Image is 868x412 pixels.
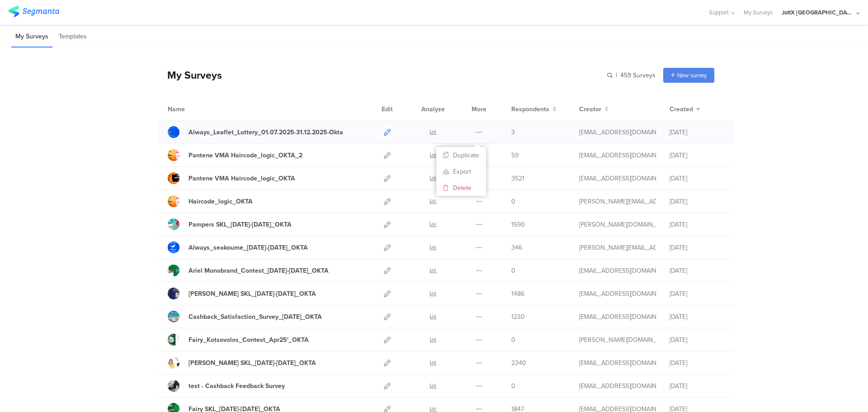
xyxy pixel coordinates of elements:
[436,180,486,196] button: Delete
[579,151,656,160] div: baroutis.db@pg.com
[579,312,656,322] div: baroutis.db@pg.com
[377,98,397,120] div: Edit
[511,197,515,206] span: 0
[579,197,656,206] div: arvanitis.a@pg.com
[579,335,656,345] div: skora.es@pg.com
[670,197,724,206] div: [DATE]
[670,174,724,183] div: [DATE]
[511,289,524,298] span: 1486
[511,358,526,368] span: 2340
[670,335,724,345] div: [DATE]
[579,289,656,298] div: baroutis.db@pg.com
[579,358,656,368] div: baroutis.db@pg.com
[670,358,724,368] div: [DATE]
[670,289,724,298] div: [DATE]
[782,8,854,17] div: JoltX [GEOGRAPHIC_DATA]
[511,243,522,252] span: 346
[579,266,656,275] div: baroutis.db@pg.com
[670,266,724,275] div: [DATE]
[189,128,343,137] div: Always_Leaflet_Lottery_01.07.2025-31.12.2025-Okta
[511,151,519,160] span: 59
[579,104,601,114] span: Creator
[420,98,447,120] div: Analyze
[677,71,707,80] span: New survey
[189,266,329,275] div: Ariel Monobrand_Contest_01May25-31May25_OKTA
[670,381,724,391] div: [DATE]
[579,220,656,229] div: skora.es@pg.com
[579,128,656,137] div: betbeder.mb@pg.com
[709,8,729,17] span: Support
[158,67,222,83] div: My Surveys
[670,151,724,160] div: [DATE]
[189,289,316,298] div: Gillette SKL_24April25-07May25_OKTA
[436,147,486,163] button: Duplicate
[469,98,489,120] div: More
[436,163,486,180] a: Export
[168,195,253,207] a: Haircode_logic_OKTA
[11,26,52,47] li: My Surveys
[511,312,525,322] span: 1230
[168,334,309,346] a: Fairy_Kotsovolos_Contest_Apr25'_OKTA
[670,243,724,252] div: [DATE]
[511,174,524,183] span: 3521
[168,172,295,184] a: Pantene VMA Haircode_logic_OKTA
[670,220,724,229] div: [DATE]
[189,243,308,252] div: Always_seakoume_03May25-30June25_OKTA
[55,26,91,47] li: Templates
[168,104,222,114] div: Name
[511,104,549,114] span: Respondents
[189,312,322,322] div: Cashback_Satisfaction_Survey_07April25_OKTA
[168,357,316,369] a: [PERSON_NAME] SKL_[DATE]-[DATE]_OKTA
[511,266,515,275] span: 0
[614,71,618,80] span: |
[511,128,515,137] span: 3
[189,151,302,160] div: Pantene VMA Haircode_logic_OKTA_2
[189,381,285,391] div: test - Cashback Feedback Survey
[511,220,525,229] span: 1590
[189,335,309,345] div: Fairy_Kotsovolos_Contest_Apr25'_OKTA
[670,128,724,137] div: [DATE]
[168,218,292,230] a: Pampers SKL_[DATE]-[DATE]_OKTA
[579,104,609,114] button: Creator
[579,174,656,183] div: baroutis.db@pg.com
[168,311,322,322] a: Cashback_Satisfaction_Survey_[DATE]_OKTA
[168,242,308,253] a: Always_seakoume_[DATE]-[DATE]_OKTA
[189,220,292,229] div: Pampers SKL_8May25-21May25_OKTA
[168,126,343,138] a: Always_Leaflet_Lottery_01.07.2025-31.12.2025-Okta
[168,288,316,299] a: [PERSON_NAME] SKL_[DATE]-[DATE]_OKTA
[670,312,724,322] div: [DATE]
[670,104,693,114] span: Created
[620,71,656,80] span: 459 Surveys
[168,380,285,392] a: test - Cashback Feedback Survey
[579,243,656,252] div: arvanitis.a@pg.com
[168,149,302,161] a: Pantene VMA Haircode_logic_OKTA_2
[511,381,515,391] span: 0
[579,381,656,391] div: baroutis.db@pg.com
[168,265,329,276] a: Ariel Monobrand_Contest_[DATE]-[DATE]_OKTA
[189,174,295,183] div: Pantene VMA Haircode_logic_OKTA
[670,104,700,114] button: Created
[511,104,557,114] button: Respondents
[8,6,59,17] img: segmanta logo
[511,335,515,345] span: 0
[189,197,253,206] div: Haircode_logic_OKTA
[189,358,316,368] div: Lenor SKL_24April25-07May25_OKTA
